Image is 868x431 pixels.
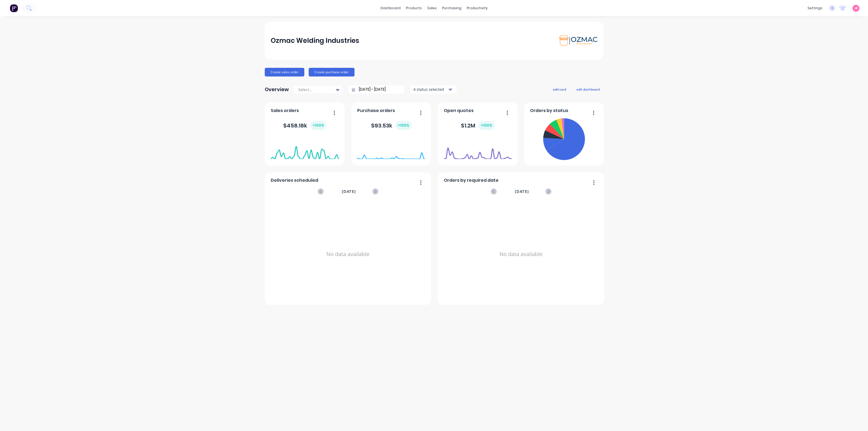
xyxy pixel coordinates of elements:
div: Overview [265,84,289,95]
div: $ 93.53k [371,121,411,130]
div: Ozmac Welding Industries [271,35,359,46]
div: + 100 % [478,121,494,130]
div: 4 status selected [413,87,448,92]
div: No data available [444,202,598,307]
button: Create purchase order [309,68,355,76]
button: 4 status selected [410,85,457,94]
img: Factory [10,4,18,12]
div: purchasing [439,4,464,12]
button: add card [549,86,570,93]
div: products [403,4,425,12]
button: edit dashboard [573,86,603,93]
div: sales [425,4,439,12]
span: Sales orders [271,107,299,114]
div: $ 1.2M [461,121,494,130]
div: + 100 % [310,121,326,130]
img: Ozmac Welding Industries [559,36,597,46]
button: Create sales order [265,68,304,76]
span: Open quotes [444,107,474,114]
span: Purchase orders [357,107,395,114]
span: Deliveries scheduled [271,177,318,184]
div: settings [805,4,825,12]
div: + 100 % [395,121,411,130]
a: dashboard [378,4,403,12]
span: JB [854,6,858,11]
div: No data available [271,202,425,307]
span: Orders by status [530,107,568,114]
div: $ 458.18k [283,121,326,130]
span: [DATE] [342,189,356,194]
span: [DATE] [515,189,529,194]
div: productivity [464,4,490,12]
